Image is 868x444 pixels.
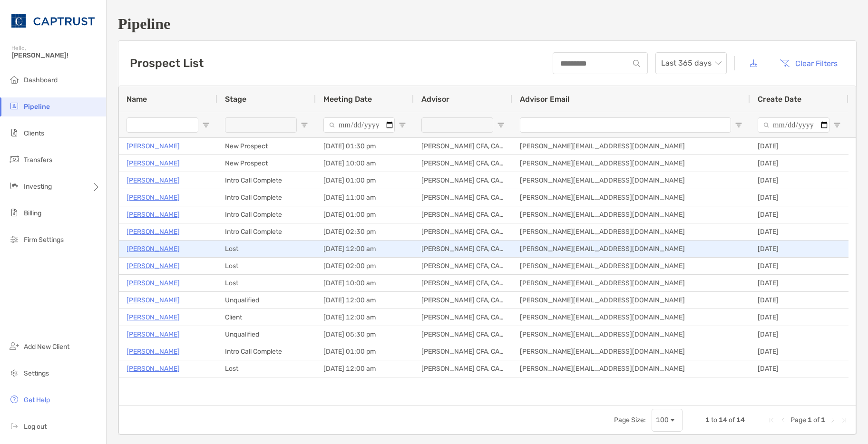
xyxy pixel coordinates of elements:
a: [PERSON_NAME] [127,226,180,238]
div: [DATE] [750,258,848,274]
a: [PERSON_NAME] [127,140,180,152]
div: [DATE] 01:00 pm [316,172,414,189]
div: Lost [217,258,316,274]
button: Open Filter Menu [399,121,406,129]
div: [PERSON_NAME][EMAIL_ADDRESS][DOMAIN_NAME] [512,155,750,172]
span: Pipeline [24,103,50,111]
span: Log out [24,423,47,431]
div: [DATE] [750,206,848,223]
div: [DATE] [750,241,848,257]
input: Name Filter Input [127,117,198,133]
img: CAPTRUST Logo [11,4,95,38]
input: Create Date Filter Input [758,117,829,133]
img: input icon [633,60,640,67]
div: [DATE] [750,155,848,172]
div: First Page [768,416,775,424]
span: Clients [24,129,44,137]
div: [DATE] [750,223,848,240]
img: firm-settings icon [9,233,20,245]
p: [PERSON_NAME] [127,363,180,375]
div: [DATE] [750,189,848,206]
img: settings icon [9,367,20,378]
a: [PERSON_NAME] [127,174,180,186]
div: [PERSON_NAME] CFA, CAIA, CFP® [414,172,512,189]
img: pipeline icon [9,100,20,112]
button: Open Filter Menu [497,121,505,129]
span: Page [790,416,806,424]
span: 14 [719,416,727,424]
div: [DATE] 12:00 am [316,241,414,257]
button: Open Filter Menu [735,121,742,129]
div: [PERSON_NAME] CFA, CAIA, CFP® [414,155,512,172]
img: dashboard icon [9,74,20,85]
div: [PERSON_NAME] CFA, CAIA, CFP® [414,241,512,257]
img: get-help icon [9,394,20,405]
div: [DATE] [750,172,848,189]
a: [PERSON_NAME] [127,328,180,340]
img: transfers icon [9,154,20,165]
h3: Prospect List [130,57,204,70]
div: [PERSON_NAME] CFA, CAIA, CFP® [414,343,512,360]
div: Intro Call Complete [217,189,316,206]
button: Open Filter Menu [833,121,841,129]
a: [PERSON_NAME] [127,311,180,323]
span: Billing [24,209,41,217]
div: [DATE] [750,343,848,360]
span: [PERSON_NAME]! [11,51,100,59]
div: [DATE] 02:00 pm [316,258,414,274]
div: [PERSON_NAME] CFA, CAIA, CFP® [414,326,512,343]
div: Page Size [652,409,683,432]
div: [PERSON_NAME][EMAIL_ADDRESS][DOMAIN_NAME] [512,343,750,360]
span: Stage [225,95,246,104]
div: [PERSON_NAME][EMAIL_ADDRESS][DOMAIN_NAME] [512,309,750,326]
div: [PERSON_NAME][EMAIL_ADDRESS][DOMAIN_NAME] [512,326,750,343]
a: [PERSON_NAME] [127,277,180,289]
span: Dashboard [24,76,58,84]
a: [PERSON_NAME] [127,192,180,203]
span: Advisor Email [520,95,569,104]
p: [PERSON_NAME] [127,243,180,255]
div: Lost [217,241,316,257]
span: to [711,416,717,424]
div: [PERSON_NAME][EMAIL_ADDRESS][DOMAIN_NAME] [512,275,750,291]
div: Intro Call Complete [217,172,316,189]
span: of [813,416,819,424]
div: Next Page [829,416,837,424]
a: [PERSON_NAME] [127,157,180,169]
div: [DATE] 11:00 am [316,189,414,206]
span: 1 [821,416,825,424]
div: [PERSON_NAME][EMAIL_ADDRESS][DOMAIN_NAME] [512,292,750,309]
div: Lost [217,360,316,377]
span: Add New Client [24,343,69,351]
div: Unqualified [217,326,316,343]
a: [PERSON_NAME] [127,209,180,221]
img: billing icon [9,207,20,218]
div: [DATE] [750,275,848,291]
div: [DATE] [750,326,848,343]
div: [PERSON_NAME] CFA, CAIA, CFP® [414,292,512,309]
div: 100 [656,416,669,424]
div: Client [217,309,316,326]
div: [DATE] [750,309,848,326]
div: New Prospect [217,138,316,154]
input: Advisor Email Filter Input [520,117,731,133]
a: [PERSON_NAME] [127,294,180,306]
div: [PERSON_NAME][EMAIL_ADDRESS][DOMAIN_NAME] [512,206,750,223]
div: New Prospect [217,155,316,172]
span: Settings [24,369,49,377]
div: [PERSON_NAME] CFA, CAIA, CFP® [414,360,512,377]
div: [PERSON_NAME][EMAIL_ADDRESS][DOMAIN_NAME] [512,241,750,257]
div: [PERSON_NAME] CFA, CAIA, CFP® [414,275,512,291]
div: Previous Page [779,416,787,424]
div: [PERSON_NAME][EMAIL_ADDRESS][DOMAIN_NAME] [512,138,750,154]
a: [PERSON_NAME] [127,260,180,272]
div: Last Page [840,416,848,424]
button: Clear Filters [772,53,845,74]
